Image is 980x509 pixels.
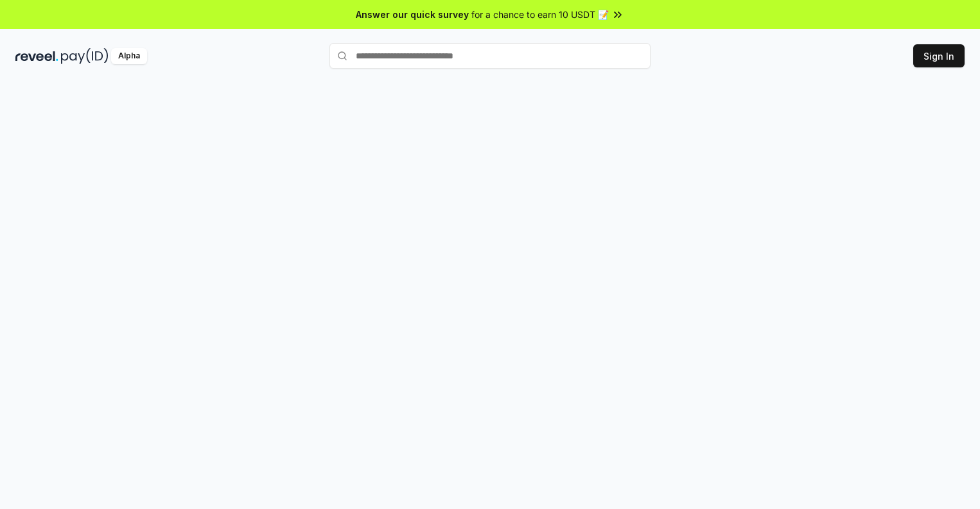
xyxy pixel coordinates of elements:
[61,48,109,64] img: pay_id
[913,44,965,67] button: Sign In
[471,8,609,21] span: for a chance to earn 10 USDT 📝
[356,8,469,21] span: Answer our quick survey
[111,48,147,64] div: Alpha
[15,48,58,64] img: reveel_dark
